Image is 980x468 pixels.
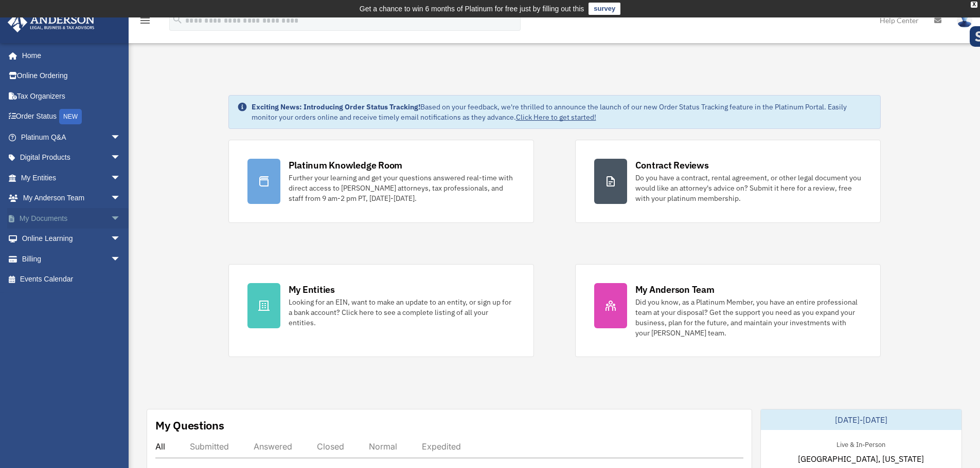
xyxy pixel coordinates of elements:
[635,159,709,172] div: Contract Reviews
[7,147,136,168] a: Digital Productsarrow_drop_down
[369,441,397,452] div: Normal
[635,297,862,338] div: Did you know, as a Platinum Member, you have an entire professional team at your disposal? Get th...
[7,45,131,66] a: Home
[228,264,534,357] a: My Entities Looking for an EIN, want to make an update to an entity, or sign up for a bank accoun...
[575,264,881,357] a: My Anderson Team Did you know, as a Platinum Member, you have an entire professional team at your...
[190,441,229,452] div: Submitted
[7,167,136,188] a: My Entitiesarrow_drop_down
[761,409,961,430] div: [DATE]-[DATE]
[252,102,872,122] div: Based on your feedback, we're thrilled to announce the launch of our new Order Status Tracking fe...
[589,3,620,15] a: survey
[7,127,136,147] a: Platinum Q&Aarrow_drop_down
[635,283,715,296] div: My Anderson Team
[7,66,136,86] a: Online Ordering
[7,249,136,269] a: Billingarrow_drop_down
[111,229,131,250] span: arrow_drop_down
[289,283,335,296] div: My Entities
[155,441,165,452] div: All
[289,159,403,172] div: Platinum Knowledge Room
[5,12,98,32] img: Anderson Advisors Platinum Portal
[635,173,862,203] div: Do you have a contract, rental agreement, or other legal document you would like an attorney's ad...
[575,140,881,223] a: Contract Reviews Do you have a contract, rental agreement, or other legal document you would like...
[516,113,596,122] a: Click Here to get started!
[111,147,131,169] span: arrow_drop_down
[971,2,977,8] div: close
[172,14,183,25] i: search
[228,140,534,223] a: Platinum Knowledge Room Further your learning and get your questions answered real-time with dire...
[957,13,972,28] img: User Pic
[111,188,131,209] span: arrow_drop_down
[254,441,292,452] div: Answered
[798,453,924,465] span: [GEOGRAPHIC_DATA], [US_STATE]
[155,418,224,433] div: My Questions
[139,14,151,27] i: menu
[139,18,151,27] a: menu
[7,269,136,290] a: Events Calendar
[7,229,136,249] a: Online Learningarrow_drop_down
[7,188,136,209] a: My Anderson Teamarrow_drop_down
[111,167,131,189] span: arrow_drop_down
[59,109,82,124] div: NEW
[7,208,136,229] a: My Documentsarrow_drop_down
[7,106,136,127] a: Order StatusNEW
[422,441,461,452] div: Expedited
[252,102,420,111] strong: Exciting News: Introducing Order Status Tracking!
[7,86,136,106] a: Tax Organizers
[111,249,131,270] span: arrow_drop_down
[289,173,515,203] div: Further your learning and get your questions answered real-time with direct access to [PERSON_NAM...
[828,438,894,449] div: Live & In-Person
[360,3,584,15] div: Get a chance to win 6 months of Platinum for free just by filling out this
[111,127,131,148] span: arrow_drop_down
[289,297,515,328] div: Looking for an EIN, want to make an update to an entity, or sign up for a bank account? Click her...
[317,441,344,452] div: Closed
[111,208,131,229] span: arrow_drop_down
